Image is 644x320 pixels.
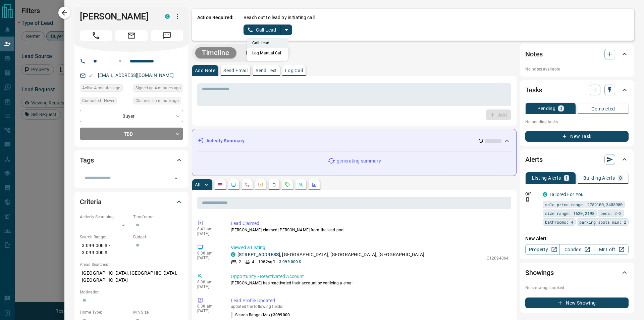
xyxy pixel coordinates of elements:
[197,14,233,35] p: Action Required:
[198,135,511,147] div: Activity Summary
[133,214,183,220] p: Timeframe:
[525,151,629,168] div: Alerts
[525,131,629,142] button: New Task
[197,280,221,284] p: 8:38 am
[525,298,629,308] button: New Showing
[197,304,221,309] p: 8:38 am
[197,309,221,313] p: [DATE]
[197,231,221,236] p: [DATE]
[98,73,174,78] a: [EMAIL_ADDRESS][DOMAIN_NAME]
[337,157,381,165] p: generating summary
[525,49,543,59] h2: Notes
[231,297,508,304] p: Lead Profile Updated
[223,68,248,73] p: Send Email
[487,255,508,261] p: C12094064
[136,85,181,91] span: Signed up 4 minutes ago
[80,84,130,94] div: Tue Aug 19 2025
[258,182,263,187] svg: Emails
[252,259,254,265] p: 4
[80,11,155,22] h1: [PERSON_NAME]
[206,137,245,144] p: Activity Summary
[133,97,183,106] div: Tue Aug 19 2025
[244,25,281,35] button: Call Lead
[600,210,622,217] span: beds: 2-2
[285,68,303,73] p: Log Call
[136,97,179,104] span: Claimed < a minute ago
[115,30,148,41] span: Email
[80,262,183,268] p: Areas Searched:
[565,176,568,180] p: 1
[279,259,301,265] p: 3.099.000 $
[231,273,508,280] p: Opportunity - Reactivated Account
[525,285,629,291] p: No showings booked
[171,174,181,183] button: Open
[237,251,425,258] p: , [GEOGRAPHIC_DATA], [GEOGRAPHIC_DATA], [GEOGRAPHIC_DATA]
[298,182,304,187] svg: Opportunities
[244,25,292,35] div: split button
[82,85,120,91] span: Active 4 minutes ago
[231,312,290,318] p: Search Range (Max) :
[525,235,629,242] p: New Alert:
[80,214,130,220] p: Actively Searching:
[80,309,130,315] p: Home Type:
[525,154,543,165] h2: Alerts
[80,152,183,168] div: Tags
[525,46,629,62] div: Notes
[525,82,629,98] div: Tasks
[273,313,290,317] span: 3099000
[579,219,626,225] span: parking spots min: 2
[231,220,508,227] p: Lead Claimed
[80,196,102,207] h2: Criteria
[525,197,530,202] svg: Push Notification Only
[195,47,236,58] button: Timeline
[247,38,288,48] li: Call Lead
[197,227,221,231] p: 8:41 am
[583,176,615,180] p: Building Alerts
[197,256,221,260] p: [DATE]
[312,182,317,187] svg: Agent Actions
[80,194,183,210] div: Criteria
[543,192,547,197] div: condos.ca
[80,155,94,166] h2: Tags
[525,117,629,127] p: No pending tasks
[80,268,183,286] p: [GEOGRAPHIC_DATA], [GEOGRAPHIC_DATA], [GEOGRAPHIC_DATA]
[195,68,215,73] p: Add Note
[256,68,277,73] p: Send Text
[247,48,288,58] li: Log Manual Call
[133,234,183,240] p: Budget:
[525,244,560,255] a: Property
[559,106,562,111] p: 0
[239,47,287,58] button: Campaigns
[258,259,275,265] p: 1982 sqft
[133,309,183,315] p: Min Size:
[80,30,112,41] span: Call
[525,85,542,95] h2: Tasks
[537,106,555,111] p: Pending
[594,244,629,255] a: Mr.Loft
[231,227,508,233] p: [PERSON_NAME] claimed [PERSON_NAME] from the lead pool
[82,97,114,104] span: Contacted - Never
[525,191,539,197] p: Off
[231,304,508,309] p: updated the following fields:
[231,244,508,251] p: Viewed a Listing
[525,66,629,72] p: No notes available
[80,110,183,122] div: Buyer
[525,267,554,278] h2: Showings
[591,106,615,111] p: Completed
[89,73,93,78] svg: Email Verified
[116,57,124,65] button: Open
[549,192,584,197] a: Tailored For You
[165,14,170,19] div: condos.ca
[80,289,183,295] p: Motivation:
[545,219,573,225] span: bathrooms: 4
[231,182,236,187] svg: Lead Browsing Activity
[197,251,221,256] p: 8:38 am
[532,176,561,180] p: Listing Alerts
[525,265,629,281] div: Showings
[80,234,130,240] p: Search Range:
[271,182,277,187] svg: Listing Alerts
[133,84,183,94] div: Tue Aug 19 2025
[245,182,250,187] svg: Calls
[237,252,280,257] a: [STREET_ADDRESS]
[197,284,221,289] p: [DATE]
